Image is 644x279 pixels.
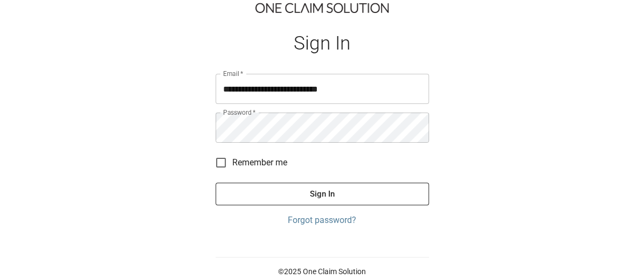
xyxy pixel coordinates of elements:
[216,266,429,277] p: © 2025 One Claim Solution
[216,32,429,54] h1: Sign In
[216,183,429,205] button: Sign In
[216,214,429,227] a: Forgot password?
[223,69,244,78] label: Email
[223,108,255,117] label: Password
[232,156,287,169] span: Remember me
[13,6,56,28] img: ocs-logo-white-transparent.png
